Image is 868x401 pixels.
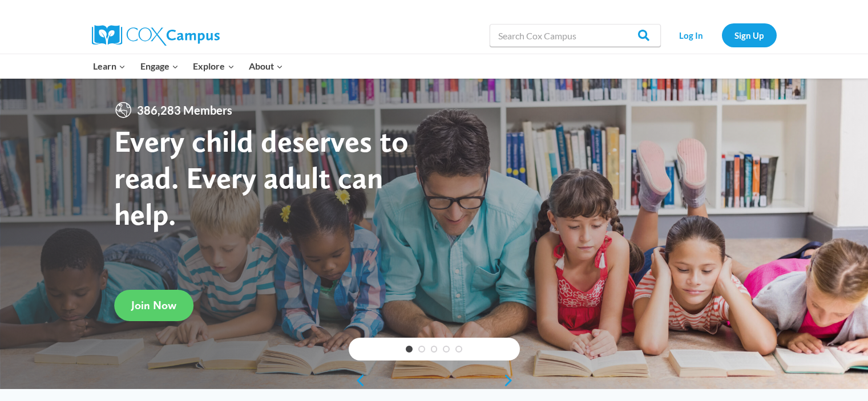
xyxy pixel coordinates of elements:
[443,346,450,353] a: 4
[349,369,520,392] div: content slider buttons
[455,346,462,353] a: 5
[93,59,126,74] span: Learn
[114,123,409,232] strong: Every child deserves to read. Every adult can help.
[131,298,176,312] span: Join Now
[140,59,179,74] span: Engage
[667,23,716,47] a: Log In
[418,346,425,353] a: 2
[132,101,237,119] span: 386,283 Members
[503,374,520,387] a: next
[490,24,661,47] input: Search Cox Campus
[722,23,777,47] a: Sign Up
[406,346,413,353] a: 1
[86,54,290,78] nav: Primary Navigation
[249,59,283,74] span: About
[114,290,193,321] a: Join Now
[667,23,777,47] nav: Secondary Navigation
[92,25,220,46] img: Cox Campus
[349,374,366,387] a: previous
[431,346,438,353] a: 3
[193,59,234,74] span: Explore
